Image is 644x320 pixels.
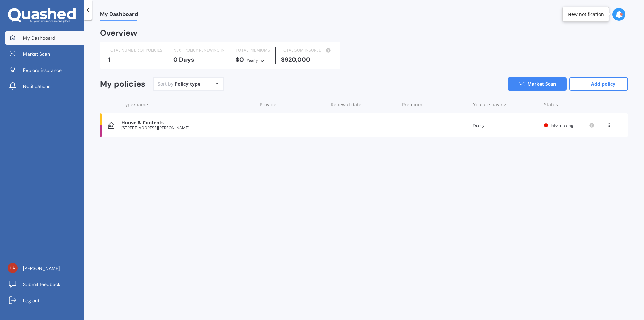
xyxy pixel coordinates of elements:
div: You are paying [473,101,539,108]
div: My policies [100,79,145,89]
span: My Dashboard [23,35,55,41]
div: Type/name [123,101,254,108]
div: [STREET_ADDRESS][PERSON_NAME] [121,126,253,130]
div: TOTAL SUM INSURED [281,47,332,54]
a: Log out [5,294,84,307]
div: Sort by: [158,81,200,87]
div: TOTAL PREMIUMS [236,47,270,54]
div: Policy type [175,81,200,87]
span: Market Scan [23,51,50,57]
div: Provider [260,101,325,108]
div: $920,000 [281,56,332,63]
a: Add policy [569,77,628,91]
a: Notifications [5,80,84,93]
div: $0 [236,56,270,64]
img: House & Contents [108,122,114,129]
span: [PERSON_NAME] [23,265,60,272]
div: Renewal date [331,101,396,108]
img: 43d40565e517b2f560f5a55a41756b6a [8,263,18,273]
a: My Dashboard [5,31,84,45]
div: 1 [108,56,162,63]
div: New notification [568,11,604,18]
div: Status [544,101,594,108]
div: TOTAL NUMBER OF POLICIES [108,47,162,54]
a: Explore insurance [5,63,84,77]
div: Premium [402,101,468,108]
span: Submit feedback [23,281,60,288]
span: Log out [23,297,39,304]
a: Market Scan [5,47,84,61]
a: [PERSON_NAME] [5,262,84,275]
div: Yearly [473,122,539,129]
div: 0 Days [173,56,225,63]
div: Overview [100,30,137,36]
span: Notifications [23,83,50,90]
a: Market Scan [508,77,567,91]
div: NEXT POLICY RENEWING IN [173,47,225,54]
span: My Dashboard [100,11,138,20]
div: Yearly [247,57,258,64]
a: Submit feedback [5,278,84,291]
span: Info missing [551,122,573,128]
div: House & Contents [121,120,253,126]
span: Explore insurance [23,67,62,74]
